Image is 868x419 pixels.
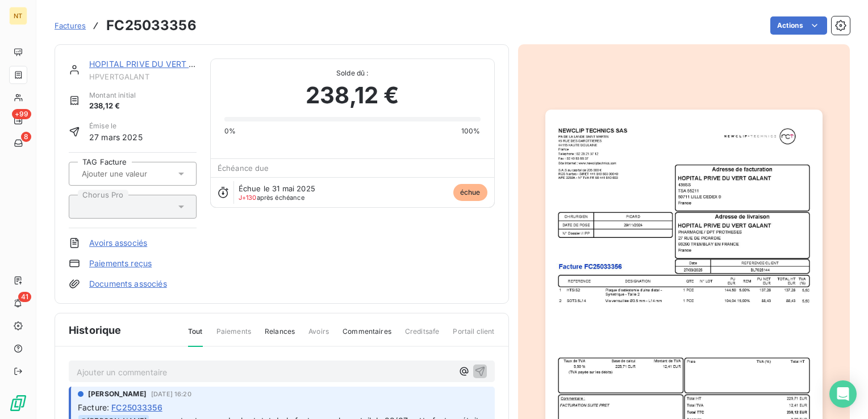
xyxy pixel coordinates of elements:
span: Paiements [216,326,251,346]
a: Documents associés [89,278,167,290]
span: échue [453,184,487,201]
span: Creditsafe [405,326,440,346]
span: HPVERTGALANT [89,72,197,81]
span: 238,12 € [89,100,136,112]
a: Avoirs associés [89,237,147,249]
span: Portail client [453,326,494,346]
span: 27 mars 2025 [89,131,143,143]
span: 100% [461,126,481,136]
h3: FC25033356 [106,15,197,36]
a: Paiements reçus [89,258,152,269]
span: Émise le [89,121,143,131]
span: Factures [55,21,86,30]
span: Échue le 31 mai 2025 [239,184,315,193]
span: 238,12 € [306,78,399,112]
a: HOPITAL PRIVE DU VERT GALANT [89,59,222,69]
div: NT [9,7,27,25]
span: +99 [12,109,31,119]
span: J+130 [239,194,257,202]
div: Open Intercom Messenger [829,380,857,408]
button: Actions [770,16,827,35]
span: Montant initial [89,90,136,100]
span: Facture : [78,401,109,413]
span: Relances [265,326,295,346]
a: Factures [55,20,86,31]
span: Solde dû : [224,68,481,78]
span: Tout [188,326,203,347]
img: Logo LeanPay [9,394,27,412]
span: après échéance [239,194,304,201]
span: 41 [18,292,31,302]
span: FC25033356 [111,401,162,413]
span: 8 [21,132,31,142]
span: Commentaires [343,326,391,346]
span: [DATE] 16:20 [151,391,191,397]
span: Historique [69,322,122,338]
span: Échéance due [218,164,269,173]
span: [PERSON_NAME] [88,389,147,399]
span: Avoirs [308,326,329,346]
span: 0% [224,126,236,136]
input: Ajouter une valeur [81,169,195,179]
